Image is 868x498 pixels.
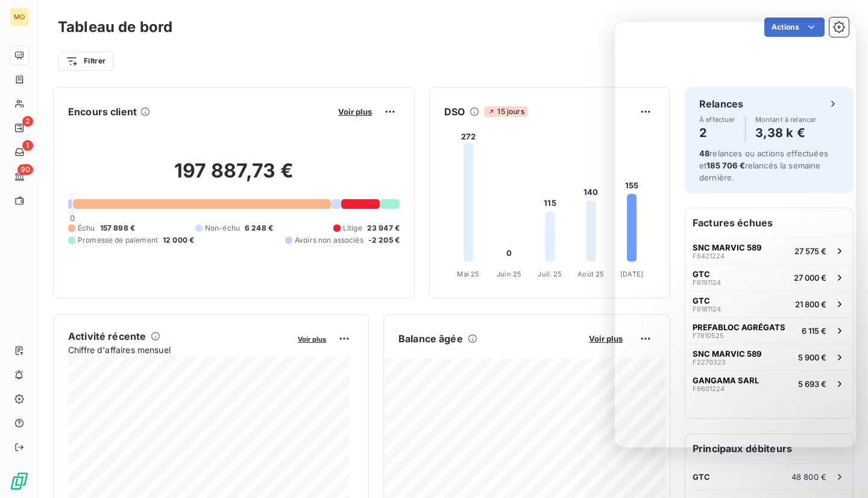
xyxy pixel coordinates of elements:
[22,140,33,151] span: 1
[294,333,330,344] button: Voir plus
[10,7,29,27] div: MO
[585,333,626,344] button: Voir plus
[68,159,400,195] h2: 197 887,73 €
[367,223,400,234] span: 23 947 €
[22,116,33,127] span: 2
[497,270,521,278] tspan: Juin 25
[10,471,29,491] img: Logo LeanPay
[68,329,146,343] h6: Activité récente
[205,223,240,234] span: Non-échu
[827,457,856,486] iframe: Intercom live chat
[245,223,273,234] span: 6 248 €
[100,223,135,234] span: 157 898 €
[484,106,527,117] span: 15 jours
[335,106,376,117] button: Voir plus
[295,235,363,246] span: Avoirs non associés
[368,235,400,246] span: -2 205 €
[78,223,95,234] span: Échu
[68,343,289,356] span: Chiffre d'affaires mensuel
[444,104,465,119] h6: DSO
[78,235,158,246] span: Promesse de paiement
[17,164,33,175] span: 90
[615,22,856,447] iframe: Intercom live chat
[68,104,137,119] h6: Encours client
[163,235,194,246] span: 12 000 €
[343,223,362,234] span: Litige
[538,270,562,278] tspan: Juil. 25
[457,270,479,278] tspan: Mai 25
[398,331,463,346] h6: Balance âgée
[58,51,113,71] button: Filtrer
[764,18,825,37] button: Actions
[338,107,372,117] span: Voir plus
[791,472,826,482] span: 48 800 €
[58,16,172,38] h3: Tableau de bord
[577,270,604,278] tspan: Août 25
[685,434,853,463] h6: Principaux débiteurs
[589,334,623,343] span: Voir plus
[298,335,326,343] span: Voir plus
[70,213,75,223] span: 0
[693,472,710,482] span: GTC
